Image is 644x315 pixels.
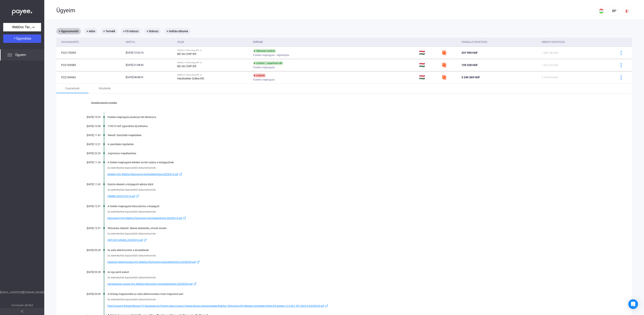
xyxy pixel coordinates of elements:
[107,238,143,243] span: HKPL501649400_20250516.pdf
[126,40,135,44] div: Indítva
[107,194,612,199] a: FMHBK-2025-019216.pdfexternal-link-blue
[542,40,612,44] div: Eredeti követelés
[324,304,329,307] img: external-link-blue
[253,65,275,70] span: Fizetési meghagyás
[7,53,12,57] img: list.svg
[107,304,324,308] span: Pesti.Kozponti.Kerueti.Birosag.P.V.Gazdasagi.es.Polgari.peres.Csoport.Vegzes.eljaras.megszuntetes...
[196,260,201,263] img: external-link-blue
[253,49,276,53] div: Sikeresen lezárult
[61,40,79,44] div: Ügyazonosító
[542,40,565,44] div: Eredeti követelés
[65,86,79,91] div: Események
[442,50,447,55] img: szamlazzhu-mini
[21,310,23,313] img: arrow-double-left-grey.svg
[25,304,33,307] strong: v2.10.2
[56,7,597,14] div: Ügyeim
[177,40,250,44] div: Felek
[107,210,612,214] div: Az eseményhez kapcsolódó dokumentumok:
[107,216,612,221] a: kibocsatott.fmh.WebDocTechnology.HardverkerOnline.20250515.pdfexternal-link-blue
[107,172,612,177] a: kerelem.fmh.WebDocTechnology.HardverkerOnline.20250515.pdfexternal-link-blue
[107,172,178,177] span: kerelem.fmh.WebDocTechnology.HardverkerOnline.20250515.pdf
[542,76,558,79] span: 5 143 010 HUF
[76,227,101,230] div: [DATE] 12:57
[107,183,612,186] div: Számla érkezett a közjegyzői eljárási díjról
[107,134,612,137] div: Teendő: Szerződés megküldése
[107,238,612,243] a: HKPL501649400_20250516.pdfexternal-link-blue
[611,9,618,13] div: BP
[56,59,124,71] td: P22169585
[107,282,612,286] a: perrealakulas.vegzes.fmh.WebDocTechnology.HardverkerOnline.20250529.pdfexternal-link-blue
[76,134,101,137] div: [DATE] 11:43
[442,63,447,67] img: szamlazzhu-mini
[126,75,174,79] div: [DATE] 08:58:51
[144,28,161,34] mat-chip: + Státusz
[107,282,193,286] span: perrealakulas.vegzes.fmh.WebDocTechnology.HardverkerOnline.20250529.pdf
[107,271,612,274] div: Az ügy perré alakult
[177,77,205,80] strong: Hardverker Online Kft.
[56,47,124,59] td: P22170399
[76,152,101,155] div: [DATE] 22:29
[76,183,101,186] div: [DATE] 11:02
[107,116,612,119] div: Fizetési meghagyás piszkozat lett létrehozva
[177,40,184,44] div: Felek
[609,6,619,16] button: BP
[107,205,612,208] div: A fizetési meghagyást kibocsátotta a közjegyző
[76,293,101,295] div: [DATE] 09:28
[12,7,32,16] img: white-payee-white-dot.svg
[107,260,612,264] a: beadvany.ellentmondas.fmh.WebDocTechnology.HardverkerOnline.20250529.pdfexternal-link-blue
[126,40,174,44] div: Indítva
[16,37,31,40] span: Ügyindítás
[193,282,197,285] img: external-link-blue
[107,194,135,199] span: FMHBK-2025-019216.pdf
[101,28,118,34] mat-chip: + Termék
[177,49,250,52] div: WebDoc Technology Kft. vs
[461,51,478,54] span: 337 990 HUF
[619,51,623,55] img: more-blue
[107,276,612,280] div: Az eseményhez kapcsolódó dokumentumok:
[178,173,183,176] img: external-link-blue
[251,38,417,47] th: Státusz
[599,9,604,13] img: HU
[15,53,26,57] span: Ügyeim
[417,71,440,83] td: 🇭🇺
[76,143,101,146] div: [DATE] 12:21
[107,260,196,264] span: beadvany.ellentmondas.fmh.WebDocTechnology.HardverkerOnline.20250529.pdf
[253,73,266,77] div: Lezárult
[76,161,101,164] div: [DATE] 11:24
[542,64,558,67] span: 1 331 610 HUF
[107,232,612,236] div: Az eseményhez kapcsolódó dokumentumok:
[99,86,111,91] div: Részletek
[12,25,32,30] span: WebDoc Technology Kft.
[182,217,187,220] img: external-link-blue
[76,271,101,274] div: [DATE] 09:28
[76,249,101,252] div: [DATE] 09:28
[107,297,612,302] div: Az eseményhez kapcsolódó dokumentumok:
[177,65,196,68] strong: BE-VA CHIP Kft
[107,166,612,170] div: Az eseményhez kapcsolódó dokumentumok:
[107,125,612,128] div: 179672 HUF ügyindítási díj befizetve
[461,63,478,67] span: 159 328 HUF
[107,152,612,155] div: Jogviszony megállapítása
[628,299,638,309] div: Open Intercom Messenger
[107,227,612,230] div: Tértivevény érkezett: Sikeres kézbesítés, címzett átvette
[107,143,612,146] div: A szerződést rögzítettük
[107,216,182,221] span: kibocsatott.fmh.WebDocTechnology.HardverkerOnline.20250515.pdf
[253,61,283,65] div: Lezárult | Jogerőssé vált
[76,101,132,104] a: Kevesebb esemény mutatása
[107,254,612,258] div: Az eseményhez kapcsolódó dokumentumok:
[177,74,250,76] div: WebDoc Technology Kft. vs
[56,28,81,34] mat-chip: + Ügyazonosító
[164,28,191,34] mat-chip: + Indítás dátuma
[76,125,101,128] div: [DATE] 10:58
[617,73,625,82] button: more-blue
[126,51,174,55] div: [DATE] 12:22:16
[13,37,16,40] img: plus-white.svg
[417,59,440,71] td: 🇭🇺
[619,75,623,80] img: more-blue
[253,53,289,58] span: Fizetési meghagyás - végrehajtás
[76,205,101,208] div: [DATE] 12:57
[597,6,606,16] button: HU
[107,188,612,192] div: Az eseményhez kapcsolódó dokumentumok:
[135,195,140,198] img: external-link-blue
[542,52,558,54] span: 1 256 142 HUF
